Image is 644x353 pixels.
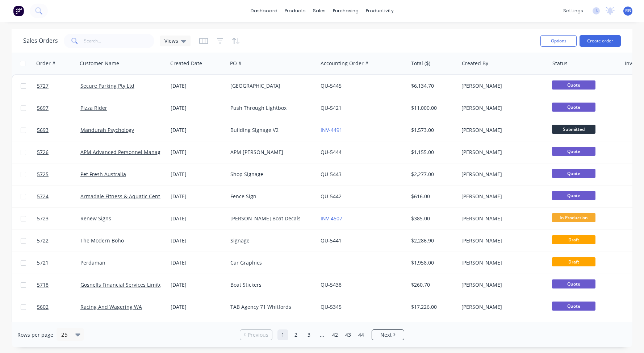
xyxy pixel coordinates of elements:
div: Push Through Lightbox [230,104,311,112]
div: Building Signage V2 [230,126,311,134]
span: In Production [552,213,595,222]
a: 5723 [37,208,80,229]
a: Next page [372,331,404,339]
a: APM Advanced Personnel Management [80,149,176,155]
div: [PERSON_NAME] [461,303,542,311]
div: purchasing [329,5,362,16]
span: Submitted [552,125,595,134]
span: Draft [552,235,595,244]
div: [DATE] [171,215,225,222]
div: $385.00 [411,215,453,222]
div: Accounting Order # [321,60,368,67]
div: [PERSON_NAME] [461,281,542,288]
span: Quote [552,169,595,178]
span: Next [380,331,392,339]
a: Perdaman [80,259,105,266]
a: QU-5345 [321,303,342,310]
div: Customer Name [80,60,119,67]
a: QU-5421 [321,104,342,111]
span: 5721 [37,259,49,266]
div: TAB Agency 71 Whitfords [230,303,311,311]
a: The Modern Boho [80,237,124,244]
span: Quote [552,80,595,90]
div: [DATE] [171,193,225,200]
a: INV-4491 [321,126,342,133]
span: Quote [552,279,595,288]
div: [PERSON_NAME] Boat Decals [230,215,311,222]
a: 5718 [37,274,80,296]
div: $616.00 [411,193,453,200]
div: [PERSON_NAME] [461,82,542,90]
div: $6,134.70 [411,82,453,90]
a: 5722 [37,230,80,252]
a: 5602 [37,296,80,318]
a: Page 2 [290,329,301,340]
div: [PERSON_NAME] [461,193,542,200]
span: Views [164,37,178,45]
div: [PERSON_NAME] [461,237,542,244]
a: QU-5443 [321,171,342,178]
div: [PERSON_NAME] [461,104,542,112]
div: [DATE] [171,259,225,266]
div: settings [560,5,587,16]
span: 5723 [37,215,49,222]
ul: Pagination [237,329,407,340]
div: APM [PERSON_NAME] [230,149,311,156]
a: Renew Signs [80,215,111,222]
div: [GEOGRAPHIC_DATA] [230,82,311,90]
div: Shop Signage [230,171,311,178]
div: [DATE] [171,281,225,288]
span: Draft [552,257,595,266]
div: sales [309,5,329,16]
span: 5727 [37,82,49,90]
div: Created Date [170,60,202,67]
a: 5725 [37,163,80,185]
div: Total ($) [411,60,430,67]
a: Armadale Fitness & Aquatic Centre [80,193,165,200]
div: $2,286.90 [411,237,453,244]
a: Page 1 is your current page [277,329,288,340]
span: 5722 [37,237,49,244]
a: Previous page [240,331,272,339]
a: Mandurah Psychology [80,126,134,133]
a: Pizza Rider [80,104,107,111]
div: [PERSON_NAME] [461,171,542,178]
div: $1,958.00 [411,259,453,266]
div: Order # [36,60,55,67]
div: $260.70 [411,281,453,288]
div: PO # [230,60,242,67]
a: 5697 [37,97,80,119]
span: RB [625,8,631,14]
a: 5693 [37,119,80,141]
a: QU-5441 [321,237,342,244]
a: Gosnells Financial Services Limited [80,281,165,288]
div: Car Graphics [230,259,311,266]
div: [PERSON_NAME] [461,126,542,134]
button: Options [540,35,577,47]
span: 5725 [37,171,49,178]
div: [PERSON_NAME] [461,149,542,156]
span: 5718 [37,281,49,288]
div: [DATE] [171,237,225,244]
span: Quote [552,147,595,156]
div: $11,000.00 [411,104,453,112]
div: [DATE] [171,149,225,156]
div: [PERSON_NAME] [461,259,542,266]
span: 5724 [37,193,49,200]
button: Create order [580,35,621,47]
input: Search... [84,34,155,48]
a: 5726 [37,141,80,163]
a: Page 3 [304,329,314,340]
a: 5724 [37,186,80,207]
div: $2,277.00 [411,171,453,178]
a: 5721 [37,252,80,274]
span: Quote [552,103,595,112]
div: Boat Stickers [230,281,311,288]
span: Previous [248,331,268,339]
div: $1,573.00 [411,126,453,134]
a: INV-4507 [321,215,342,222]
a: 5727 [37,75,80,97]
span: Quote [552,302,595,311]
span: Quote [552,191,595,200]
img: Factory [13,5,24,16]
